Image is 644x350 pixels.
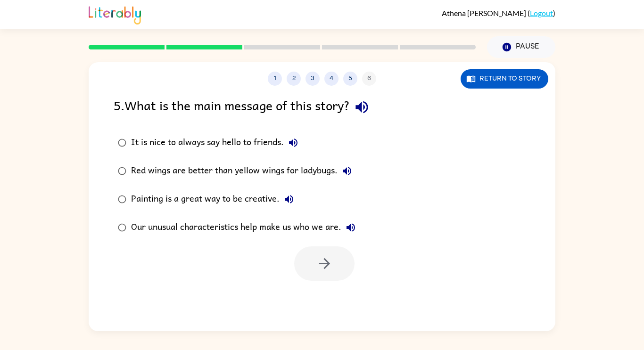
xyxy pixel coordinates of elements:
button: Our unusual characteristics help make us who we are. [341,218,360,237]
button: 5 [343,72,357,86]
button: Painting is a great way to be creative. [280,190,298,209]
button: 3 [305,72,320,86]
div: ( ) [442,8,555,17]
div: Red wings are better than yellow wings for ladybugs. [131,162,356,180]
span: Athena [PERSON_NAME] [442,8,528,17]
div: Painting is a great way to be creative. [131,190,298,209]
button: Pause [487,36,555,58]
button: Return to story [461,69,548,89]
div: 5 . What is the main message of this story? [114,95,530,119]
div: Our unusual characteristics help make us who we are. [131,218,360,237]
div: It is nice to always say hello to friends. [131,133,303,152]
button: 1 [268,72,282,86]
img: Literably [89,4,141,24]
button: 2 [287,72,301,86]
button: Red wings are better than yellow wings for ladybugs. [338,162,356,180]
button: 4 [324,72,339,86]
button: It is nice to always say hello to friends. [284,133,303,152]
a: Logout [530,8,553,17]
